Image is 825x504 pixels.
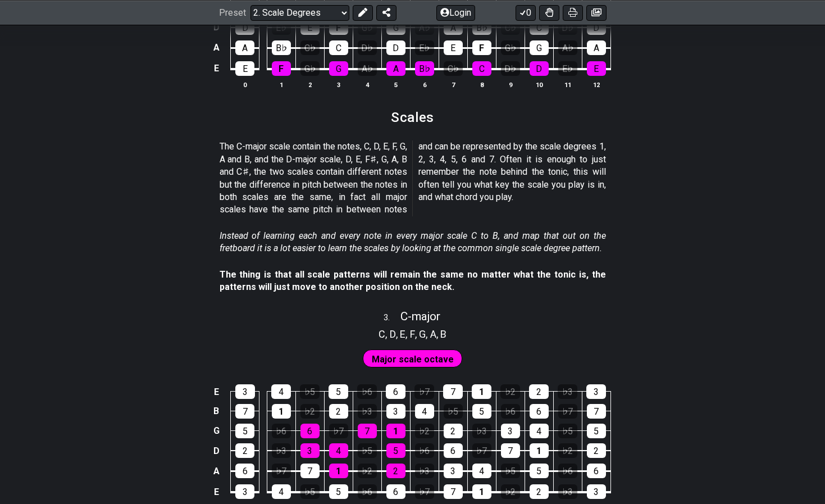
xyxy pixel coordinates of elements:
[436,326,441,342] span: ,
[379,326,385,342] span: C
[329,464,348,478] div: 1
[415,424,434,438] div: ♭2
[587,40,606,55] div: A
[558,443,577,458] div: ♭2
[586,384,606,399] div: 3
[444,424,463,438] div: 2
[386,464,405,478] div: 2
[439,79,467,90] th: 7
[220,140,606,216] p: The C-major scale contain the notes, C, D, E, F, G, A and B, and the D-major scale, D, E, F♯, G, ...
[385,326,390,342] span: ,
[558,464,577,478] div: ♭6
[272,484,291,499] div: 4
[358,424,377,438] div: 7
[358,464,377,478] div: ♭2
[235,61,254,76] div: E
[501,424,520,438] div: 3
[391,111,434,124] h2: Scales
[444,20,463,35] div: A
[501,464,520,478] div: ♭5
[415,464,434,478] div: ♭3
[209,461,223,482] td: A
[496,79,525,90] th: 9
[384,312,400,324] span: 3 .
[209,17,223,38] td: D
[386,61,405,76] div: A
[558,40,577,55] div: A♭
[415,326,420,342] span: ,
[329,404,348,419] div: 2
[329,40,348,55] div: C
[415,20,434,35] div: A♭
[472,443,491,458] div: ♭7
[272,443,291,458] div: ♭3
[530,484,549,499] div: 2
[235,384,255,399] div: 3
[372,351,454,367] span: First enable full edit mode to edit
[386,404,405,419] div: 3
[415,443,434,458] div: ♭6
[436,4,475,20] button: Login
[300,61,320,76] div: G♭
[563,4,583,20] button: Print
[272,20,291,35] div: E♭
[353,4,373,20] button: Edit Preset
[271,384,291,399] div: 4
[501,443,520,458] div: 7
[587,443,606,458] div: 2
[300,424,320,438] div: 6
[558,404,577,419] div: ♭7
[235,40,254,55] div: A
[358,443,377,458] div: ♭5
[209,401,223,421] td: B
[472,61,491,76] div: C
[587,404,606,419] div: 7
[373,324,452,342] section: Scale pitch classes
[358,404,377,419] div: ♭3
[329,443,348,458] div: 4
[444,484,463,499] div: 7
[209,382,223,402] td: E
[386,384,405,399] div: 6
[440,326,446,342] span: B
[587,464,606,478] div: 6
[501,484,520,499] div: ♭2
[267,79,295,90] th: 1
[329,384,348,399] div: 5
[357,384,377,399] div: ♭6
[300,404,320,419] div: ♭2
[444,61,463,76] div: C♭
[472,40,491,55] div: F
[272,404,291,419] div: 1
[295,79,324,90] th: 2
[501,404,520,419] div: ♭6
[587,484,606,499] div: 3
[235,20,254,35] div: D
[272,40,291,55] div: B♭
[272,61,291,76] div: F
[209,38,223,58] td: A
[419,326,426,342] span: G
[386,424,405,438] div: 1
[300,464,320,478] div: 7
[209,421,223,441] td: G
[353,79,381,90] th: 4
[472,384,491,399] div: 1
[386,20,405,35] div: G
[587,20,606,35] div: D
[415,40,434,55] div: E♭
[530,464,549,478] div: 5
[400,326,405,342] span: E
[414,384,434,399] div: ♭7
[444,404,463,419] div: ♭5
[444,464,463,478] div: 3
[358,20,377,35] div: G♭
[426,326,430,342] span: ,
[530,61,549,76] div: D
[235,464,254,478] div: 6
[444,40,463,55] div: E
[329,20,348,35] div: F
[235,484,254,499] div: 3
[530,404,549,419] div: 6
[396,326,400,342] span: ,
